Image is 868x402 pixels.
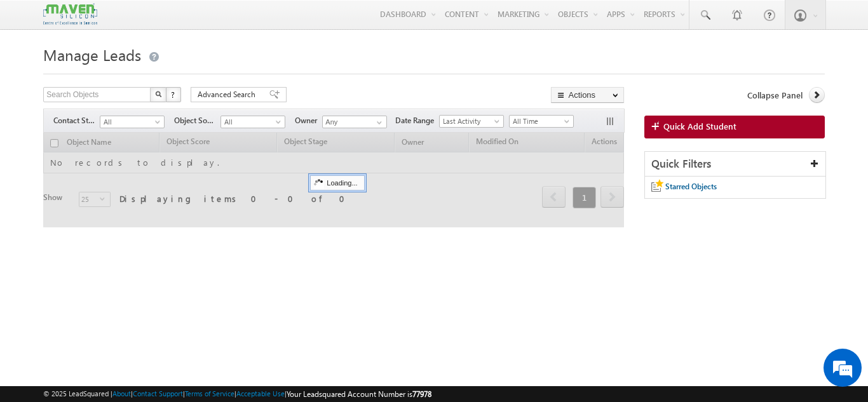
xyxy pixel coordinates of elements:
button: ? [166,87,181,102]
span: Date Range [395,115,439,126]
a: Show All Items [370,116,386,129]
a: Quick Add Student [644,116,825,138]
span: Owner [295,115,322,126]
span: Quick Add Student [663,121,736,132]
span: Your Leadsquared Account Number is [287,389,431,399]
span: All [221,116,281,128]
div: Loading... [310,175,364,191]
span: Collapse Panel [747,90,803,101]
a: All Time [509,115,574,128]
a: Acceptable Use [236,389,285,398]
img: Custom Logo [43,3,97,25]
a: Terms of Service [185,389,234,398]
a: All [220,116,285,128]
span: Contact Stage [53,115,100,126]
span: 77978 [412,389,431,399]
span: All [100,116,161,128]
button: Actions [551,87,624,103]
span: Manage Leads [43,44,141,65]
a: Last Activity [439,115,504,128]
span: Advanced Search [198,89,259,100]
div: Quick Filters [645,152,825,177]
span: Object Source [174,115,220,126]
span: Last Activity [440,116,500,127]
span: ? [171,89,177,100]
a: All [100,116,165,128]
span: All Time [510,116,570,127]
span: Starred Objects [665,182,717,191]
input: Type to Search [322,116,387,128]
span: © 2025 LeadSquared | | | | | [43,388,431,400]
a: About [112,389,131,398]
a: Contact Support [133,389,183,398]
img: Search [155,91,161,97]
